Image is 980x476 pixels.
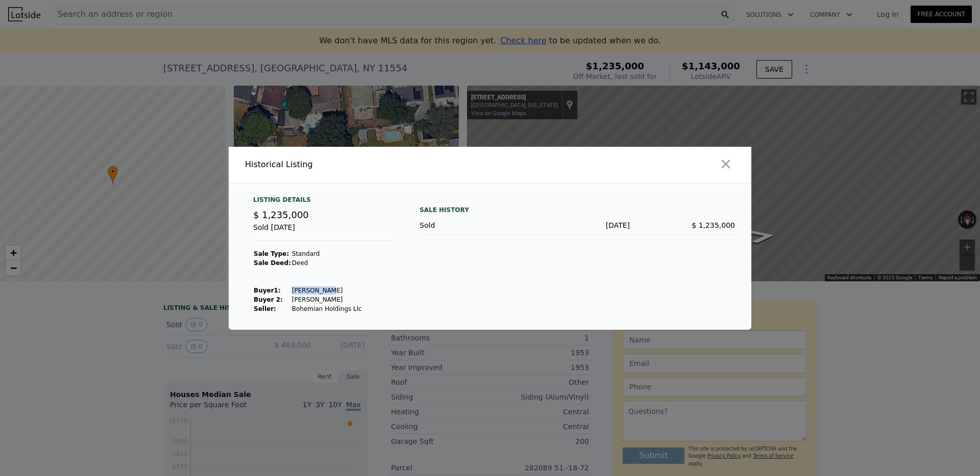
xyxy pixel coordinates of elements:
strong: Buyer 2: [254,296,283,303]
strong: Seller : [254,305,276,312]
span: $ 1,235,000 [253,209,309,220]
td: Deed [291,258,362,268]
div: Historical Listing [245,158,486,171]
div: Sale History [420,204,735,216]
div: Sold [DATE] [253,222,395,241]
div: Listing Details [253,196,395,208]
strong: Sale Type: [254,250,289,257]
div: [DATE] [525,220,630,230]
td: Bohemian Holdings Llc [291,304,362,313]
td: [PERSON_NAME] [291,286,362,295]
strong: Sale Deed: [254,259,291,267]
td: [PERSON_NAME] [291,295,362,304]
td: Standard [291,249,362,258]
div: Sold [420,220,525,230]
strong: Buyer 1 : [254,287,281,294]
span: $ 1,235,000 [692,221,735,229]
